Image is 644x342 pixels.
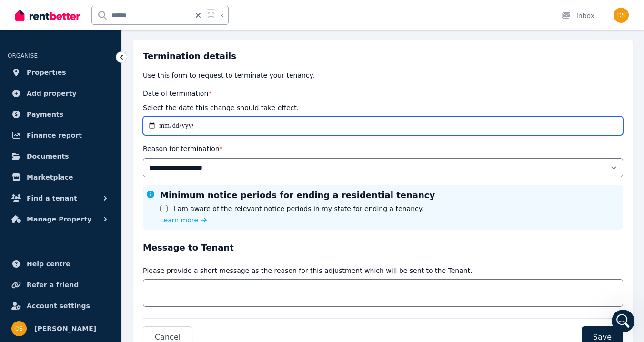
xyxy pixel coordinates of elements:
[561,11,594,20] div: Inbox
[8,63,114,82] a: Properties
[8,126,114,145] a: Finance report
[15,269,22,277] button: Emoji picker
[160,215,198,225] span: Learn more
[46,5,108,12] h1: [PERSON_NAME]
[173,204,423,213] label: I am aware of the relevant notice periods in my state for ending a tenancy.
[614,8,629,23] img: Don Siyambalapitiya
[8,254,114,273] a: Help centre
[15,33,149,80] div: Hi [PERSON_NAME], thanks for confirming. We've updated the end date to 18/08 for 4/[STREET_ADDRES...
[15,146,149,155] div: I hope this helps.
[612,310,634,332] iframe: Intercom live chat
[27,258,70,270] span: Help centre
[27,192,77,204] span: Find a tenant
[220,11,223,19] span: k
[27,151,69,162] span: Documents
[34,323,96,334] span: [PERSON_NAME]
[11,321,27,336] img: Don Siyambalapitiya
[6,4,24,22] button: go back
[27,279,79,291] span: Refer a friend
[143,103,299,112] p: Select the date this change should take effect.
[27,213,91,225] span: Manage Property
[8,52,38,59] span: ORGANISE
[143,50,623,63] h3: Termination details
[15,169,149,188] div: [PERSON_NAME] + The RentBetter Team
[8,249,182,265] textarea: Message…
[166,4,184,22] button: Home
[163,265,179,281] button: Send a message…
[27,109,63,120] span: Payments
[45,229,59,242] span: Bad
[27,300,90,312] span: Account settings
[8,189,114,208] button: Find a tenant
[143,90,211,97] label: Date of termination
[8,275,114,294] a: Refer a friend
[8,168,114,187] a: Marketplace
[18,211,131,222] div: Rate your conversation
[15,8,80,22] img: RentBetter
[27,130,82,141] span: Finance report
[27,171,73,183] span: Marketplace
[143,145,223,152] label: Reason for termination
[8,28,183,201] div: Jodie says…
[27,88,77,99] span: Add property
[143,266,473,275] p: Please provide a short message as the reason for this adjustment which will be sent to the Tenant.
[90,229,103,242] span: Great
[143,70,623,80] p: Use this form to request to terminate your tenancy.
[23,229,36,242] span: Terrible
[30,269,38,277] button: Gif picker
[27,5,42,20] img: Profile image for Jodie
[15,160,149,169] div: Cheers,
[8,147,114,166] a: Documents
[112,229,126,242] span: Amazing
[68,229,81,242] span: OK
[143,241,623,254] h3: Message to Tenant
[46,12,95,21] p: Active 45m ago
[160,215,207,225] a: Learn more
[8,210,114,229] button: Manage Property
[15,85,149,141] div: For [STREET_ADDRESS], as the payment has already run, we're unfortunately not able to stop it but...
[8,84,114,103] a: Add property
[8,201,183,265] div: The RentBetter Team says…
[160,189,435,202] h3: Minimum notice periods for ending a residential tenancy
[8,105,114,124] a: Payments
[8,296,114,315] a: Account settings
[27,67,66,78] span: Properties
[45,269,53,277] button: Upload attachment
[8,28,156,193] div: Hi [PERSON_NAME], thanks for confirming. We've updated the end date to 18/08 for 4/[STREET_ADDRES...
